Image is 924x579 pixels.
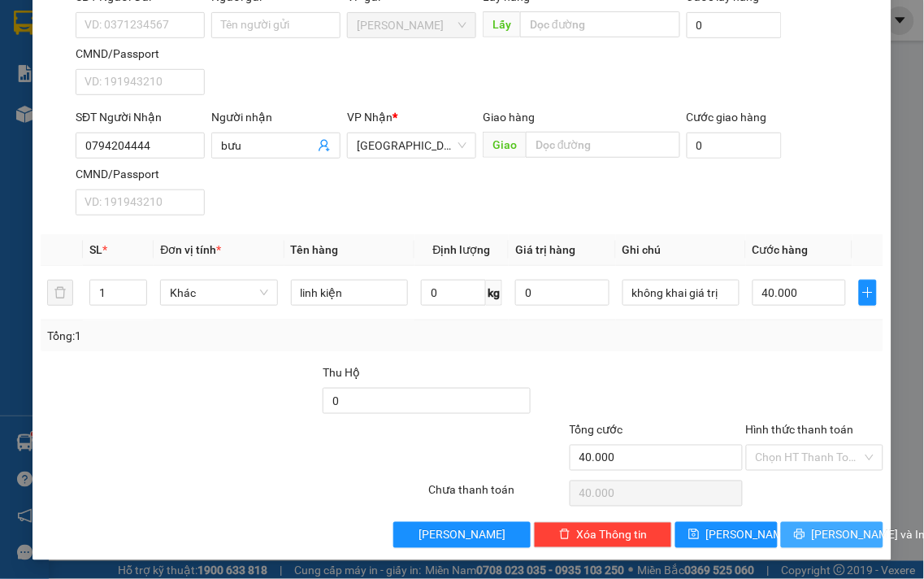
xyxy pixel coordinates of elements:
[859,280,877,306] button: plus
[14,14,144,50] div: [PERSON_NAME]
[483,132,526,158] span: Giao
[155,14,320,50] div: [GEOGRAPHIC_DATA]
[47,327,358,345] div: Tổng: 1
[179,93,242,121] span: Cxmh
[570,423,623,436] span: Tổng cước
[486,280,502,306] span: kg
[687,133,782,159] input: Cước giao hàng
[746,423,854,436] label: Hình thức thanh toán
[687,111,767,124] label: Cước giao hàng
[675,522,778,548] button: save[PERSON_NAME]
[14,14,39,31] span: Gửi:
[706,526,793,544] span: [PERSON_NAME]
[577,526,648,544] span: Xóa Thông tin
[89,243,102,256] span: SL
[393,522,531,548] button: [PERSON_NAME]
[318,139,331,152] span: user-add
[47,280,73,306] button: delete
[753,243,809,256] span: Cước hàng
[357,133,466,158] span: Đà Lạt
[291,243,339,256] span: Tên hàng
[534,522,672,548] button: deleteXóa Thông tin
[794,529,805,542] span: printer
[427,481,568,510] div: Chưa thanh toán
[419,526,505,544] span: [PERSON_NAME]
[14,50,144,70] div: tâm
[520,11,680,37] input: Dọc đường
[155,70,320,93] div: 0969238999
[526,132,680,158] input: Dọc đường
[483,11,520,37] span: Lấy
[559,529,570,542] span: delete
[155,14,194,31] span: Nhận:
[170,281,267,305] span: Khác
[623,280,740,306] input: Ghi Chú
[323,366,360,379] span: Thu Hộ
[211,108,341,126] div: Người nhận
[347,111,393,124] span: VP Nhận
[76,165,205,183] div: CMND/Passport
[781,522,883,548] button: printer[PERSON_NAME] và In
[483,111,535,124] span: Giao hàng
[155,50,320,70] div: Cẩm đào
[155,102,179,119] span: DĐ:
[515,280,609,306] input: 0
[433,243,491,256] span: Định lượng
[687,12,782,38] input: Cước lấy hàng
[76,45,205,63] div: CMND/Passport
[76,108,205,126] div: SĐT Người Nhận
[160,243,221,256] span: Đơn vị tính
[357,13,466,37] span: Phan Thiết
[688,529,700,542] span: save
[14,70,144,93] div: 0971111110
[515,243,575,256] span: Giá trị hàng
[860,286,876,299] span: plus
[291,280,408,306] input: VD: Bàn, Ghế
[616,234,746,266] th: Ghi chú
